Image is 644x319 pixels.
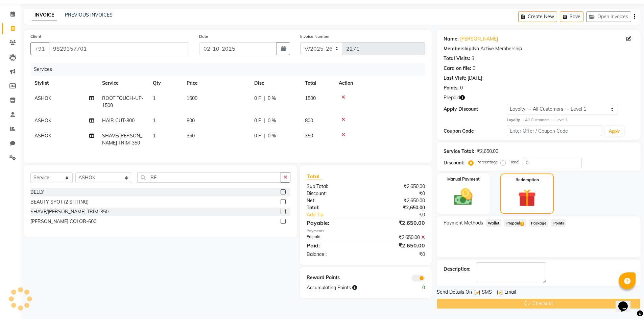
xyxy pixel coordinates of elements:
div: ₹0 [377,211,430,218]
div: Last Visit: [444,75,466,82]
div: Apply Discount [444,106,507,113]
th: Disc [250,76,301,91]
img: _gift.svg [512,187,542,209]
span: 1 [153,133,156,139]
th: Price [183,76,250,91]
div: ₹2,650.00 [477,148,498,155]
div: 3 [472,55,474,62]
label: Date [199,33,208,39]
div: Paid: [302,241,366,249]
div: Membership: [444,45,473,52]
button: Apply [605,126,624,136]
div: Total Visits: [444,55,470,62]
span: 350 [305,133,313,139]
div: 0 [473,65,475,72]
button: +91 [30,42,49,55]
div: Payments [307,228,425,234]
div: Total: [302,204,366,211]
span: 1500 [305,95,316,101]
div: Name: [444,35,459,43]
div: Balance : [302,251,366,258]
span: 0 F [254,95,261,102]
div: 0 [460,84,463,91]
input: Search by Name/Mobile/Email/Code [49,42,189,55]
span: ASHOK [34,133,51,139]
span: Send Details On [437,289,472,297]
div: No Active Membership [444,45,634,52]
a: INVOICE [32,9,57,21]
button: Save [560,11,583,22]
th: Total [301,76,335,91]
input: Enter Offer / Coupon Code [507,126,602,136]
label: Client [30,33,41,39]
th: Action [335,76,425,91]
span: 0 % [268,132,276,139]
th: Stylist [30,76,98,91]
span: 1 [153,117,156,124]
span: ASHOK [34,117,51,124]
span: HAIR CUT-800 [102,117,135,124]
span: Total [307,173,322,180]
span: | [264,132,265,139]
th: Service [98,76,149,91]
span: Prepaid [444,94,460,101]
span: Package [529,219,549,227]
span: 350 [187,133,195,139]
label: Fixed [508,159,519,165]
span: 2 [520,222,524,226]
span: 0 % [268,117,276,124]
div: ₹2,650.00 [366,234,430,241]
div: SHAVE/[PERSON_NAME] TRIM-350 [30,208,109,215]
span: | [264,117,265,124]
label: Manual Payment [447,176,480,182]
div: ₹2,650.00 [366,197,430,204]
a: Add Tip [302,211,376,218]
div: Services [31,63,430,76]
div: Net: [302,197,366,204]
div: ₹2,650.00 [366,183,430,190]
div: ₹0 [366,251,430,258]
label: Invoice Number [300,33,330,39]
span: 0 F [254,132,261,139]
span: Points [551,219,566,227]
div: ₹2,650.00 [366,241,430,249]
div: Service Total: [444,148,474,155]
div: Card on file: [444,65,471,72]
span: ROOT TOUCH-UP-1500 [102,95,144,108]
span: Payment Methods [444,219,483,227]
a: [PERSON_NAME] [460,35,498,43]
label: Percentage [476,159,498,165]
button: Create New [518,11,557,22]
th: Qty [149,76,183,91]
div: Discount: [444,159,464,166]
span: 0 % [268,95,276,102]
div: Discount: [302,190,366,197]
span: | [264,95,265,102]
span: SMS [482,289,492,297]
div: Accumulating Points [302,284,398,291]
span: Email [504,289,516,297]
div: [PERSON_NAME] COLOR-600 [30,218,96,225]
input: Search or Scan [137,172,281,183]
img: _cash.svg [448,186,478,208]
span: SHAVE/[PERSON_NAME] TRIM-350 [102,133,142,146]
button: Open Invoices [586,11,631,22]
strong: Loyalty → [507,117,525,122]
div: [DATE] [468,75,482,82]
span: Prepaid [504,219,526,227]
iframe: chat widget [616,292,637,312]
div: All Customers → Level 1 [507,117,634,123]
span: 0 F [254,117,261,124]
div: Points: [444,84,459,91]
div: ₹2,650.00 [366,219,430,227]
div: 0 [398,284,430,291]
span: Wallet [486,219,502,227]
span: 800 [305,117,313,124]
span: 800 [187,117,195,124]
div: Payable: [302,219,366,227]
div: Reward Points [302,274,366,282]
span: 1 [153,95,156,101]
span: ASHOK [34,95,51,101]
div: BELLY [30,189,44,196]
div: Prepaid [302,234,366,241]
